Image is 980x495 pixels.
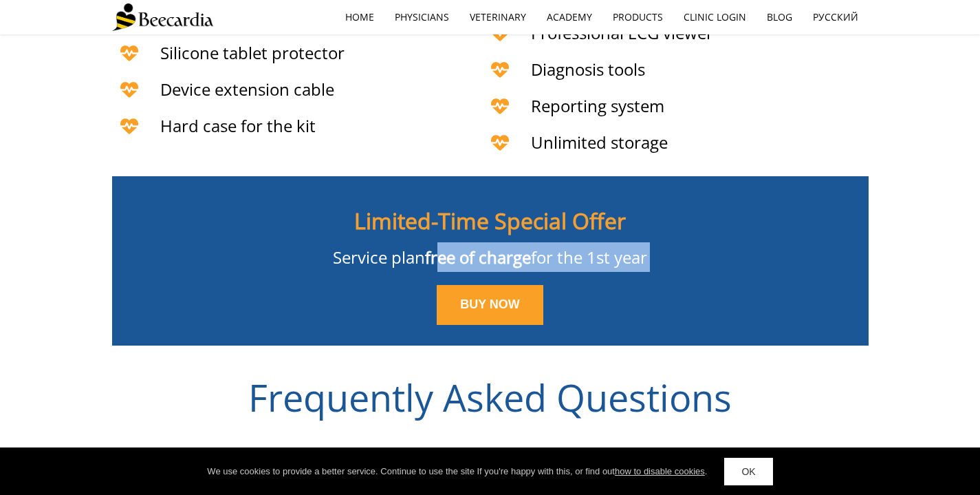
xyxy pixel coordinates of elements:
span: Unlimited storage [531,131,668,154]
a: how to disable cookies [615,466,705,476]
span: Service plan [333,246,425,268]
span: Device extension cable [160,78,334,101]
a: Veterinary [459,1,536,33]
a: home [335,1,384,33]
span: Hard case for the kit [160,114,316,137]
span: Reporting system [531,94,664,117]
a: Clinic Login [673,1,756,33]
a: OK [724,458,772,485]
a: Academy [536,1,602,33]
span: Silicone tablet protector [160,41,345,64]
a: Physicians [384,1,459,33]
a: Products [602,1,673,33]
img: Beecardia [112,3,213,31]
div: We use cookies to provide a better service. Continue to use the site If you're happy with this, o... [207,465,707,478]
span: Limited-Time Special Offer [354,206,626,235]
span: for the 1st year [531,246,647,268]
a: Русский [803,1,869,33]
a: BUY NOW [437,285,543,325]
span: Frequently Asked Questions [248,372,732,423]
span: BUY NOW [460,297,520,311]
span: free of charge [425,246,531,268]
span: Diagnosis tools [531,58,645,81]
a: Blog [756,1,803,33]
